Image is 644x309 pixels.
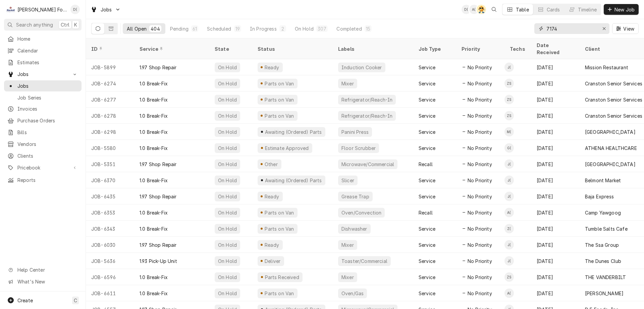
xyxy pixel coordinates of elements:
div: James Lunney (128)'s Avatar [504,176,514,185]
div: 1.0 Break-Fix [140,80,168,87]
div: 1.97 Shop Repair [140,241,177,248]
div: Table [516,6,529,13]
div: ZS [504,95,514,104]
div: A( [504,208,514,217]
div: [DATE] [531,285,580,301]
div: A( [504,288,514,298]
div: Slicer [341,177,355,184]
div: 1.97 Shop Repair [140,161,177,168]
div: Michael Paquette (126)'s Avatar [504,127,514,137]
div: Jose DeMelo (37)'s Avatar [504,192,514,201]
button: Open search [489,4,499,15]
div: Zz Pending No Schedule's Avatar [504,95,514,104]
span: No Priority [468,80,492,87]
div: On Hold [217,80,237,87]
div: Service [419,258,435,265]
div: JOB-6435 [86,188,134,204]
div: JOB-6343 [86,221,134,237]
div: State [215,45,247,52]
button: New Job [604,4,639,15]
span: No Priority [468,64,492,71]
div: Zz Pending No Schedule's Avatar [504,111,514,120]
div: JOB-6353 [86,204,134,221]
div: [DATE] [531,156,580,172]
div: Service [419,274,435,281]
div: All Open [127,25,147,32]
div: JOB-5899 [86,59,134,75]
div: Scheduled [207,25,231,32]
span: Ctrl [61,21,69,28]
div: Oven/Convection [341,209,382,216]
div: 404 [151,25,160,32]
div: [DATE] [531,172,580,188]
div: Aldo Testa (2)'s Avatar [469,5,479,14]
div: Microwave/Commercial [341,161,395,168]
div: JOB-6030 [86,237,134,253]
div: Service [419,241,435,248]
div: Mixer [341,241,355,248]
div: Labels [338,45,408,52]
div: Refrigerator/Reach-In [341,112,393,119]
div: Andy Christopoulos (121)'s Avatar [504,288,514,298]
div: Cranston Senior Services [585,80,642,87]
div: Gabe Collazo (127)'s Avatar [504,143,514,153]
div: The Dunes Club [585,258,621,265]
div: 1.0 Break-Fix [140,112,168,119]
div: Jose DeMelo (37)'s Avatar [504,63,514,72]
div: Recall [419,161,433,168]
div: Camp Yawgoog [585,209,621,216]
a: Go to Help Center [4,264,82,275]
div: Ready [264,241,280,248]
span: Estimates [17,59,78,66]
div: 19 [235,25,240,32]
div: Zachary Goldstein (120)'s Avatar [504,224,514,233]
div: [DATE] [531,124,580,140]
div: 1.0 Break-Fix [140,96,168,103]
div: Jose DeMelo (37)'s Avatar [504,240,514,249]
div: Parts on Van [264,80,295,87]
div: [GEOGRAPHIC_DATA] [585,161,636,168]
a: Jobs [4,80,82,91]
div: 307 [318,25,326,32]
div: Completed [336,25,362,32]
div: A( [469,5,479,14]
div: Service [419,80,435,87]
button: View [612,23,639,34]
div: Parts Received [264,274,300,281]
div: Techs [510,45,526,52]
a: Reports [4,175,82,186]
div: G( [504,143,514,153]
div: [DATE] [531,269,580,285]
span: Search anything [16,21,53,28]
div: Service [419,112,435,119]
span: What's New [17,278,77,285]
span: Job Series [17,94,78,101]
div: On Hold [217,177,237,184]
div: Estimate Approved [264,145,310,152]
div: Cards [547,6,560,13]
div: D( [70,5,80,14]
div: 1.0 Break-Fix [140,177,168,184]
div: ATHENA HEALTHCARE [585,145,637,152]
div: Derek Testa (81)'s Avatar [462,5,471,14]
div: On Hold [217,258,237,265]
div: 1.97 Shop Repair [140,193,177,200]
div: Induction Cooker [341,64,383,71]
div: Service [419,177,435,184]
div: On Hold [217,145,237,152]
span: No Priority [468,128,492,136]
span: No Priority [468,209,492,216]
div: Ready [264,193,280,200]
div: On Hold [217,128,237,136]
div: 2 [281,25,285,32]
div: JOB-5580 [86,140,134,156]
div: On Hold [217,225,237,232]
div: Service [140,45,203,52]
div: [DATE] [531,237,580,253]
div: Parts on Van [264,96,295,103]
div: Z( [504,224,514,233]
div: 1.0 Break-Fix [140,209,168,216]
div: Andy Christopoulos (121)'s Avatar [504,208,514,217]
div: Deliver [264,258,281,265]
a: Go to Pricebook [4,162,82,173]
